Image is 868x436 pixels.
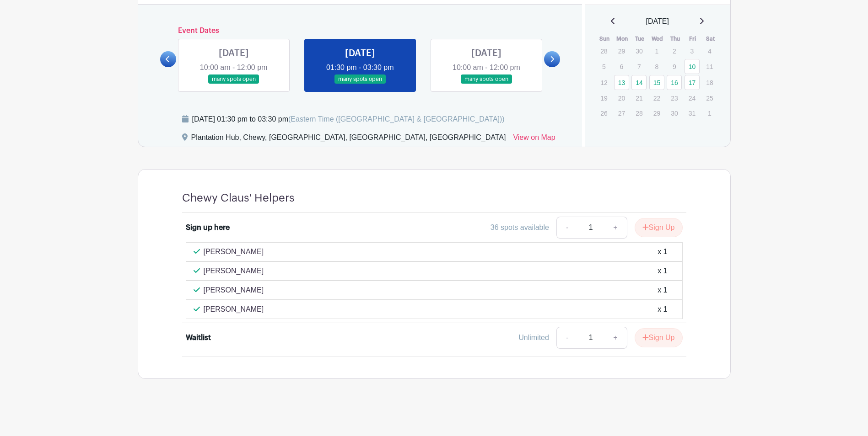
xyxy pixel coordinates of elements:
[658,304,667,315] div: x 1
[518,332,549,343] div: Unlimited
[667,59,682,74] p: 9
[684,34,702,43] th: Fri
[658,246,667,257] div: x 1
[635,328,683,347] button: Sign Up
[614,34,631,43] th: Mon
[658,285,667,296] div: x 1
[192,114,505,125] div: [DATE] 01:30 pm to 03:30 pm
[204,246,264,257] p: [PERSON_NAME]
[614,75,629,90] a: 13
[288,115,505,123] span: (Eastern Time ([GEOGRAPHIC_DATA] & [GEOGRAPHIC_DATA]))
[596,75,611,90] p: 12
[556,327,577,349] a: -
[685,106,700,120] p: 31
[631,44,647,58] p: 30
[649,91,664,105] p: 22
[649,44,664,58] p: 1
[667,75,682,90] a: 16
[685,75,700,90] a: 17
[702,44,717,58] p: 4
[631,75,647,90] a: 14
[604,327,627,349] a: +
[614,106,629,120] p: 27
[556,217,577,239] a: -
[667,44,682,58] p: 2
[702,75,717,90] p: 18
[176,27,545,35] h6: Event Dates
[614,59,629,74] p: 6
[649,75,664,90] a: 15
[204,285,264,296] p: [PERSON_NAME]
[204,266,264,276] p: [PERSON_NAME]
[702,91,717,105] p: 25
[186,332,211,343] div: Waitlist
[667,106,682,120] p: 30
[702,106,717,120] p: 1
[491,222,549,233] div: 36 spots available
[649,34,667,43] th: Wed
[635,218,683,237] button: Sign Up
[685,59,700,74] a: 10
[182,191,295,205] h4: Chewy Claus' Helpers
[631,91,647,105] p: 21
[658,266,667,276] div: x 1
[646,16,669,27] span: [DATE]
[614,44,629,58] p: 29
[631,59,647,74] p: 7
[596,59,611,74] p: 5
[685,44,700,58] p: 3
[649,106,664,120] p: 29
[604,217,627,239] a: +
[596,44,611,58] p: 28
[701,34,719,43] th: Sat
[596,34,614,43] th: Sun
[631,34,649,43] th: Tue
[513,132,555,147] a: View on Map
[596,106,611,120] p: 26
[186,222,230,233] div: Sign up here
[631,106,647,120] p: 28
[596,91,611,105] p: 19
[666,34,684,43] th: Thu
[191,132,506,147] div: Plantation Hub, Chewy, [GEOGRAPHIC_DATA], [GEOGRAPHIC_DATA], [GEOGRAPHIC_DATA]
[614,91,629,105] p: 20
[685,91,700,105] p: 24
[204,304,264,315] p: [PERSON_NAME]
[649,59,664,74] p: 8
[667,91,682,105] p: 23
[702,59,717,74] p: 11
